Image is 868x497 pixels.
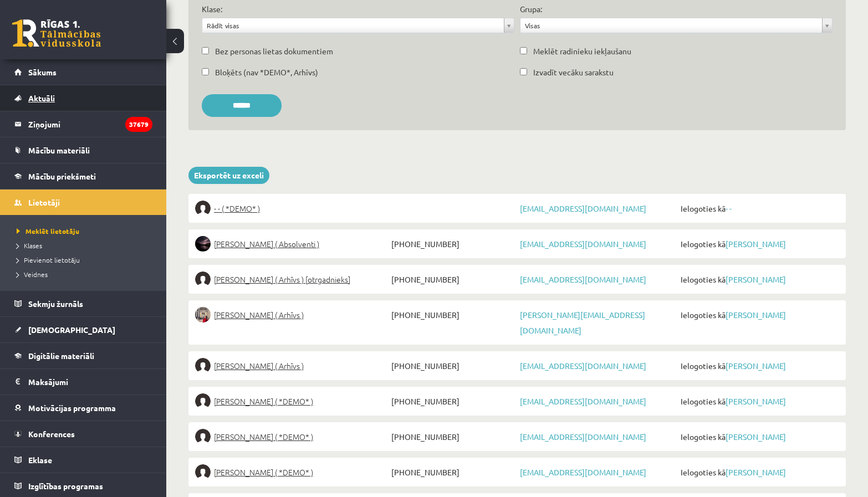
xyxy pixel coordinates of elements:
a: [PERSON_NAME] [726,467,786,477]
a: Meklēt lietotāju [17,226,155,236]
img: Enija Baumane [195,271,211,287]
span: [PERSON_NAME] ( Arhīvs ) [otrgadnieks] [214,271,350,287]
a: Digitālie materiāli [14,343,152,368]
span: Meklēt lietotāju [17,227,79,235]
a: [PERSON_NAME] ( *DEMO* ) [195,393,389,409]
a: [PERSON_NAME] [726,432,786,442]
a: [PERSON_NAME] [726,239,786,249]
a: [PERSON_NAME] ( *DEMO* ) [195,429,389,444]
a: [PERSON_NAME] ( Arhīvs ) [195,307,389,322]
a: Eklase [14,447,152,473]
a: [PERSON_NAME] ( Absolventi ) [195,236,389,252]
a: Klases [17,240,155,250]
span: Ielogoties kā [678,307,839,322]
span: Digitālie materiāli [28,351,94,361]
span: Rādīt visas [207,18,499,33]
label: Bloķēts (nav *DEMO*, Arhīvs) [215,66,318,78]
a: Mācību materiāli [14,137,152,163]
a: Maksājumi [14,369,152,394]
span: [PHONE_NUMBER] [389,236,517,252]
span: Ielogoties kā [678,236,839,252]
span: [PERSON_NAME] ( *DEMO* ) [214,464,313,480]
a: [PERSON_NAME] ( *DEMO* ) [195,464,389,480]
a: [PERSON_NAME] ( Arhīvs ) [195,358,389,373]
a: [EMAIL_ADDRESS][DOMAIN_NAME] [520,467,646,477]
span: [PERSON_NAME] ( *DEMO* ) [214,429,313,444]
a: Pievienot lietotāju [17,255,155,265]
a: Visas [520,18,832,33]
legend: Ziņojumi [28,111,152,137]
a: Motivācijas programma [14,395,152,421]
span: Konferences [28,429,75,439]
a: Eksportēt uz exceli [188,167,269,184]
label: Grupa: [520,3,542,15]
span: [PERSON_NAME] ( Arhīvs ) [214,358,304,373]
span: Izglītības programas [28,481,103,491]
span: [PERSON_NAME] ( *DEMO* ) [214,393,313,409]
label: Izvadīt vecāku sarakstu [533,66,614,78]
span: Pievienot lietotāju [17,255,80,264]
img: Inese Baumane [195,393,211,409]
a: [DEMOGRAPHIC_DATA] [14,317,152,342]
span: Ielogoties kā [678,271,839,287]
i: 37679 [125,117,152,132]
span: Lietotāji [28,197,60,207]
a: Aktuāli [14,85,152,111]
a: Sākums [14,59,152,85]
a: [EMAIL_ADDRESS][DOMAIN_NAME] [520,361,646,371]
span: [PHONE_NUMBER] [389,271,517,287]
span: Veidnes [17,270,48,279]
span: Mācību priekšmeti [28,171,96,181]
a: Konferences [14,421,152,447]
img: Jelena Baumane [195,464,211,480]
img: Darja Baumane [195,236,211,252]
span: - - ( *DEMO* ) [214,201,260,216]
a: [PERSON_NAME] [726,310,786,320]
a: [EMAIL_ADDRESS][DOMAIN_NAME] [520,239,646,249]
span: [PERSON_NAME] ( Absolventi ) [214,236,319,252]
a: [PERSON_NAME] [726,274,786,284]
a: Rīgas 1. Tālmācības vidusskola [12,19,101,47]
a: [EMAIL_ADDRESS][DOMAIN_NAME] [520,396,646,406]
span: [DEMOGRAPHIC_DATA] [28,325,115,335]
span: [PHONE_NUMBER] [389,464,517,480]
a: Mācību priekšmeti [14,163,152,189]
img: Jekaterina Baumane [195,429,211,444]
a: [EMAIL_ADDRESS][DOMAIN_NAME] [520,274,646,284]
span: Ielogoties kā [678,464,839,480]
span: [PHONE_NUMBER] [389,358,517,373]
span: Aktuāli [28,93,55,103]
span: Motivācijas programma [28,403,116,413]
label: Meklēt radinieku iekļaušanu [533,45,631,57]
a: [PERSON_NAME] ( Arhīvs ) [otrgadnieks] [195,271,389,287]
img: - - [195,201,211,216]
a: Rādīt visas [202,18,514,33]
a: [EMAIL_ADDRESS][DOMAIN_NAME] [520,432,646,442]
span: Sākums [28,67,57,77]
img: Ērika Baumane [195,307,211,322]
a: [PERSON_NAME][EMAIL_ADDRESS][DOMAIN_NAME] [520,310,645,335]
span: [PERSON_NAME] ( Arhīvs ) [214,307,304,322]
a: - - ( *DEMO* ) [195,201,389,216]
legend: Maksājumi [28,369,152,394]
span: [PHONE_NUMBER] [389,429,517,444]
span: Ielogoties kā [678,358,839,373]
span: Sekmju žurnāls [28,299,83,309]
span: Ielogoties kā [678,201,839,216]
a: [PERSON_NAME] [726,361,786,371]
label: Bez personas lietas dokumentiem [215,45,333,57]
a: Ziņojumi37679 [14,111,152,137]
a: [EMAIL_ADDRESS][DOMAIN_NAME] [520,203,646,213]
span: [PHONE_NUMBER] [389,307,517,322]
a: Lietotāji [14,189,152,215]
span: Mācību materiāli [28,145,90,155]
a: [PERSON_NAME] [726,396,786,406]
span: [PHONE_NUMBER] [389,393,517,409]
a: Sekmju žurnāls [14,291,152,316]
span: Ielogoties kā [678,393,839,409]
span: Eklase [28,455,52,465]
a: Veidnes [17,269,155,279]
label: Klase: [202,3,222,15]
span: Ielogoties kā [678,429,839,444]
img: Evelīna Līna Baumane [195,358,211,373]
